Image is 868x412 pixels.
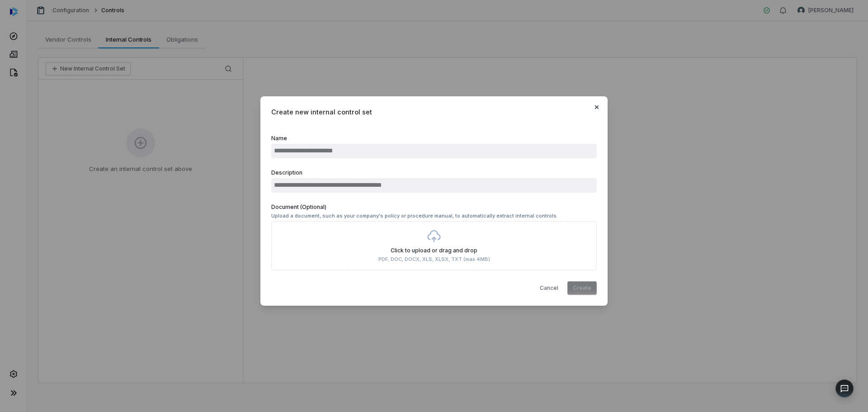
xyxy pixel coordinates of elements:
[271,213,597,219] p: Upload a document, such as your company's policy or procedure manual, to automatically extract in...
[271,169,597,193] label: Description
[271,135,597,158] label: Name
[271,178,597,193] input: Description
[378,247,490,254] p: Click to upload or drag and drop
[271,107,597,117] span: Create new internal control set
[271,144,597,158] input: Name
[378,256,490,263] p: PDF, DOC, DOCX, XLS, XLSX, TXT (max 4MB)
[534,281,564,295] button: Cancel
[271,204,597,270] label: Document (Optional)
